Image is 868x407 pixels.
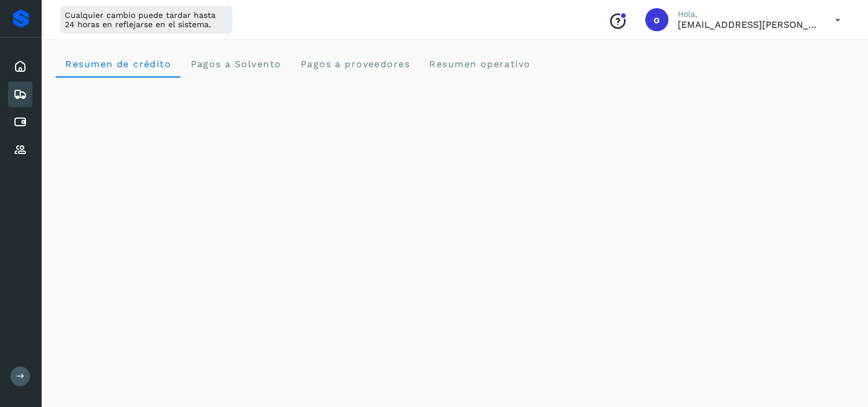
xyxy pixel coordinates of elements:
div: Proveedores [8,137,32,163]
span: Pagos a Solvento [190,58,281,69]
span: Pagos a proveedores [300,58,410,69]
div: Embarques [8,82,32,107]
div: Cuentas por pagar [8,109,32,135]
div: Inicio [8,54,32,79]
span: Resumen de crédito [65,58,171,69]
p: Hola, [678,9,817,19]
div: Cualquier cambio puede tardar hasta 24 horas en reflejarse en el sistema. [60,6,232,34]
span: Resumen operativo [429,58,531,69]
p: ops.lozano@solvento.mx [678,19,817,30]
